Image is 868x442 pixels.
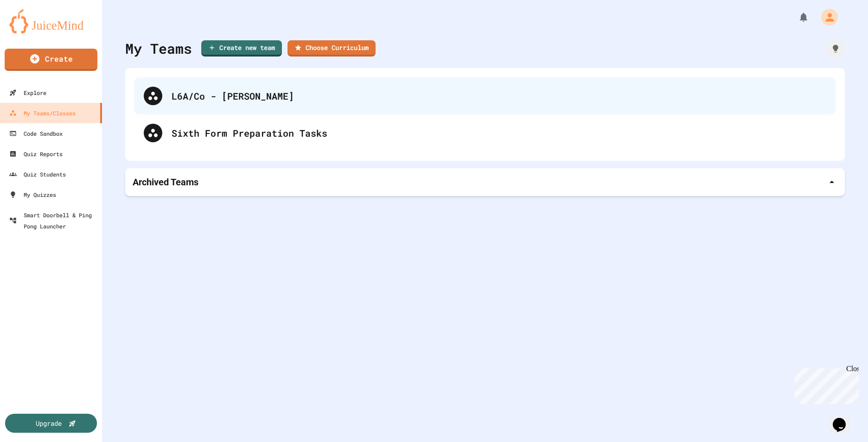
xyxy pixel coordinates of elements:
[9,169,66,180] div: Quiz Students
[9,107,76,119] div: My Teams/Classes
[133,176,198,189] p: Archived Teams
[4,4,64,59] div: Chat with us now!Close
[9,148,63,159] div: Quiz Reports
[9,128,63,139] div: Code Sandbox
[287,40,376,57] a: Choose Curriculum
[134,77,836,114] div: L6A/Co - [PERSON_NAME]
[826,39,845,58] div: How it works
[829,405,859,433] iframe: chat widget
[5,49,97,71] a: Create
[172,126,826,140] div: Sixth Form Preparation Tasks
[9,209,98,232] div: Smart Doorbell & Ping Pong Launcher
[201,40,282,57] a: Create new team
[125,38,192,59] div: My Teams
[172,89,826,103] div: L6A/Co - [PERSON_NAME]
[811,6,840,28] div: My Account
[781,9,811,25] div: My Notifications
[9,87,46,98] div: Explore
[36,418,62,428] div: Upgrade
[9,9,93,33] img: logo-orange.svg
[134,114,836,152] div: Sixth Form Preparation Tasks
[9,189,56,200] div: My Quizzes
[791,365,859,404] iframe: chat widget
